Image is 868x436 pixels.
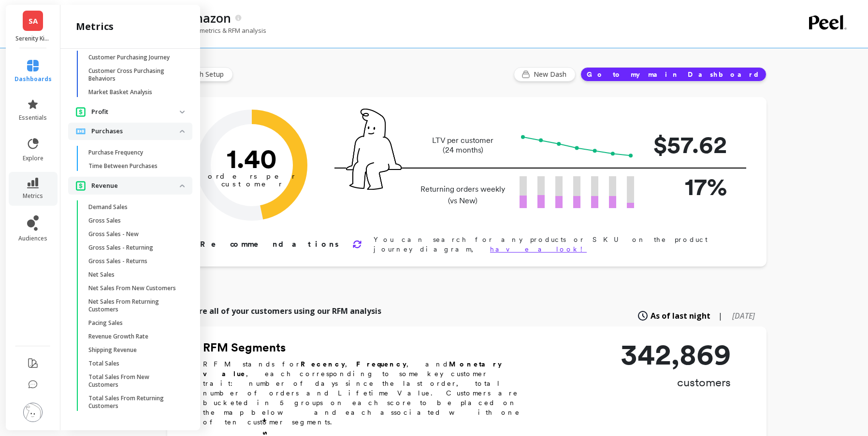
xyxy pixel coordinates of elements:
[534,70,569,79] span: New Dash
[418,136,508,155] p: LTV per customer (24 months)
[346,109,402,190] img: pal seatted on line
[180,184,185,187] img: down caret icon
[88,244,153,252] p: Gross Sales - Returning
[29,15,38,27] span: SA
[167,67,233,82] button: Finish Setup
[732,310,755,321] span: [DATE]
[14,75,52,83] span: dashboards
[76,128,86,134] img: navigation item icon
[651,310,710,322] span: As of last night
[18,235,47,242] span: audiences
[200,239,341,250] p: Recommendations
[88,271,115,279] p: Net Sales
[88,360,119,367] p: Total Sales
[356,360,406,368] b: Frequency
[88,298,181,313] p: Net Sales From Returning Customers
[418,183,508,207] p: Returning orders weekly (vs New)
[88,319,123,327] p: Pacing Sales
[88,230,139,238] p: Gross Sales - New
[514,67,576,82] button: New Dash
[88,333,148,340] p: Revenue Growth Rate
[91,107,180,117] p: Profit
[19,114,47,122] span: essentials
[718,310,723,322] span: |
[180,111,185,113] img: down caret icon
[91,181,180,191] p: Revenue
[23,403,43,422] img: profile picture
[301,360,345,368] b: Recency
[203,359,532,427] p: RFM stands for , , and , each corresponding to some key customer trait: number of days since the ...
[88,217,121,225] p: Gross Sales
[88,284,176,292] p: Net Sales From New Customers
[227,142,277,174] text: 1.40
[179,305,381,317] p: Explore all of your customers using our RFM analysis
[186,70,227,79] span: Finish Setup
[374,235,736,254] p: You can search for any products or SKU on the product journey diagram,
[88,257,147,265] p: Gross Sales - Returns
[88,88,152,96] p: Market Basket Analysis
[490,245,587,253] a: have a look!
[208,172,296,181] tspan: orders per
[76,20,114,33] h2: metrics
[650,169,727,205] p: 17%
[221,180,283,188] tspan: customer
[88,373,181,389] p: Total Sales From New Customers
[76,107,86,117] img: navigation item icon
[621,340,731,369] p: 342,869
[15,35,51,42] p: Serenity Kids - Amazon
[88,162,158,170] p: Time Between Purchases
[88,67,181,83] p: Customer Cross Purchasing Behaviors
[180,130,185,133] img: down caret icon
[88,203,128,211] p: Demand Sales
[91,127,180,136] p: Purchases
[76,181,86,191] img: navigation item icon
[88,149,143,156] p: Purchase Frequency
[23,192,43,200] span: metrics
[650,127,727,163] p: $57.62
[88,54,170,61] p: Customer Purchasing Journey
[203,340,532,355] h2: RFM Segments
[621,375,731,390] p: customers
[580,67,767,82] button: Go to my main Dashboard
[23,155,43,162] span: explore
[88,346,137,354] p: Shipping Revenue
[88,394,181,410] p: Total Sales From Returning Customers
